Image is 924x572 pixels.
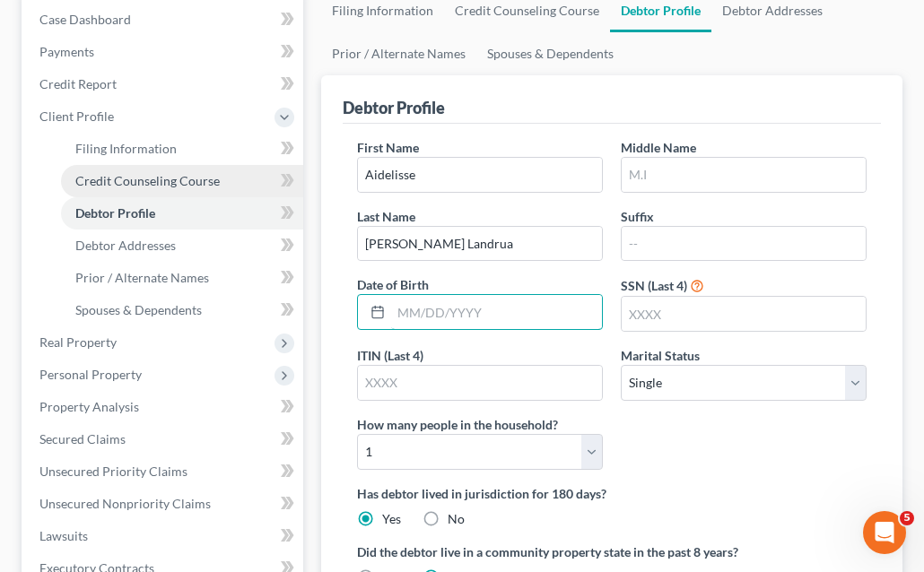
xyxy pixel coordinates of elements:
[75,173,220,188] span: Credit Counseling Course
[476,32,624,75] a: Spouses & Dependents
[621,207,654,226] label: Suffix
[39,431,126,446] span: Secured Claims
[621,138,696,157] label: Middle Name
[39,44,94,59] span: Payments
[357,415,558,434] label: How many people in the household?
[61,197,303,230] a: Debtor Profile
[358,158,602,192] input: --
[61,165,303,197] a: Credit Counseling Course
[25,36,303,68] a: Payments
[25,4,303,36] a: Case Dashboard
[621,276,687,295] label: SSN (Last 4)
[39,76,117,91] span: Credit Report
[75,270,209,285] span: Prior / Alternate Names
[357,138,419,157] label: First Name
[25,455,303,488] a: Unsecured Priority Claims
[39,367,142,382] span: Personal Property
[25,391,303,423] a: Property Analysis
[622,297,866,331] input: XXXX
[75,205,155,221] span: Debtor Profile
[357,275,429,294] label: Date of Birth
[622,158,866,192] input: M.I
[39,12,131,27] span: Case Dashboard
[358,227,602,261] input: --
[358,366,602,400] input: XXXX
[448,510,465,528] label: No
[900,511,914,525] span: 5
[61,294,303,326] a: Spouses & Dependents
[25,520,303,552] a: Lawsuits
[61,262,303,294] a: Prior / Alternate Names
[622,227,866,261] input: --
[61,133,303,165] a: Filing Information
[39,496,211,511] span: Unsecured Nonpriority Claims
[75,141,177,156] span: Filing Information
[357,346,423,365] label: ITIN (Last 4)
[343,97,445,118] div: Debtor Profile
[321,32,476,75] a: Prior / Alternate Names
[39,108,114,124] span: Client Profile
[39,399,139,414] span: Property Analysis
[39,334,117,350] span: Real Property
[863,511,906,554] iframe: Intercom live chat
[39,464,187,479] span: Unsecured Priority Claims
[357,542,867,561] label: Did the debtor live in a community property state in the past 8 years?
[621,346,700,365] label: Marital Status
[382,510,401,528] label: Yes
[75,238,176,253] span: Debtor Addresses
[25,423,303,455] a: Secured Claims
[61,230,303,262] a: Debtor Addresses
[75,302,202,317] span: Spouses & Dependents
[357,207,415,226] label: Last Name
[391,295,602,329] input: MM/DD/YYYY
[39,528,88,543] span: Lawsuits
[25,488,303,520] a: Unsecured Nonpriority Claims
[25,68,303,100] a: Credit Report
[357,484,867,503] label: Has debtor lived in jurisdiction for 180 days?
